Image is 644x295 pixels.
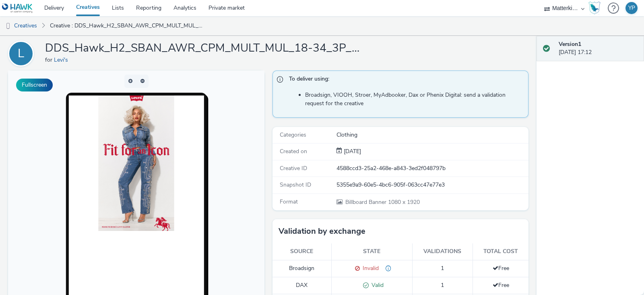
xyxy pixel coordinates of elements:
[54,56,71,64] a: Levi's
[280,164,307,172] span: Creative ID
[272,277,332,294] td: DAX
[360,264,379,272] span: Invalid
[342,147,361,156] div: Creation 22 August 2025, 17:12
[272,260,332,277] td: Broadsign
[280,181,311,189] span: Snapshot ID
[46,16,207,35] a: Creative : DDS_Hawk_H2_SBAN_AWR_CPM_MULT_MUL_18-34_3P_ALL_A18-34_PMP_Hawk_CPM_SSD_1x1_NA_NA_Hawk_...
[2,3,33,13] img: undefined Logo
[493,264,509,272] span: Free
[280,147,307,155] span: Created on
[588,2,604,15] a: Hawk Academy
[379,264,391,273] div: please reduce file size to under 1mb
[305,91,524,108] li: Broadsign, VIOOH, Stroer, MyAdbooker, Dax or Phenix Digital: send a validation request for the cr...
[345,198,388,206] span: Billboard Banner
[412,243,473,260] th: Validations
[441,281,444,289] span: 1
[331,243,412,260] th: State
[473,243,528,260] th: Total cost
[369,281,384,289] span: Valid
[45,41,367,56] h1: DDS_Hawk_H2_SBAN_AWR_CPM_MULT_MUL_18-34_3P_ALL_A18-34_PMP_Hawk_CPM_SSD_1x1_NA_NA_Hawk_PrOOH
[90,25,166,160] img: Advertisement preview
[628,2,635,14] div: YP
[272,243,332,260] th: Source
[441,264,444,272] span: 1
[336,131,528,139] div: Clothing
[279,225,365,237] h3: Validation by exchange
[342,147,361,155] span: [DATE]
[18,42,24,65] div: L
[559,40,638,57] div: [DATE] 17:12
[8,50,37,57] a: L
[345,198,420,206] span: 1080 x 1920
[336,164,528,172] div: 4588ccd3-25a2-468e-a843-3ed2f048797b
[16,79,53,91] button: Fullscreen
[280,131,306,139] span: Categories
[336,181,528,189] div: 5355e9a9-60e5-4bc6-905f-063cc47e77e3
[559,40,581,48] strong: Version 1
[588,2,601,15] img: Hawk Academy
[280,198,298,206] span: Format
[493,281,509,289] span: Free
[289,75,520,85] span: To deliver using:
[45,56,54,64] span: for
[4,22,12,30] img: dooh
